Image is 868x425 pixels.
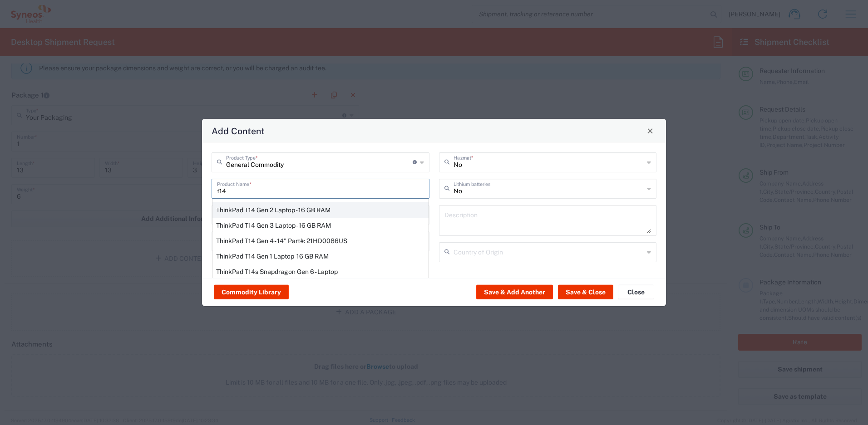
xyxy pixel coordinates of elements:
button: Save & Close [558,285,613,299]
div: ThinkPad T14 Gen 2 Laptop - 16 GB RAM [212,202,429,217]
button: Close [618,285,654,299]
div: ThinkPad T14 Gen 1 Laptop -16 GB RAM [212,248,429,264]
div: ThinkPad T14 Gen 3 Laptop - 16 GB RAM [212,217,429,233]
button: Save & Add Another [476,285,553,299]
div: ThinkPad T14 Gen 4 - 14" Part#: 21HD0086US [212,233,429,248]
button: Commodity Library [214,285,289,299]
div: ThinkPad T14s Snapdragon Gen 6 - Laptop [212,264,429,279]
h4: Add Content [212,124,265,137]
button: Close [644,124,656,137]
